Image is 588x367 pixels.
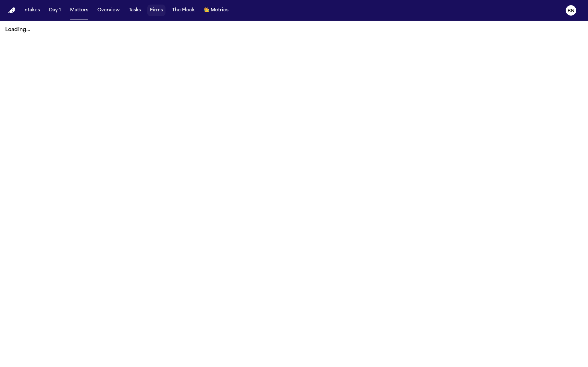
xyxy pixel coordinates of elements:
button: The Flock [169,5,197,16]
a: Home [8,7,16,14]
button: Firms [147,5,165,16]
button: Day 1 [46,5,64,16]
button: crownMetrics [201,5,231,16]
img: Finch Logo [8,7,16,14]
button: Matters [67,5,91,16]
button: Tasks [126,5,143,16]
p: Loading... [5,26,583,34]
button: Overview [95,5,122,16]
button: Intakes [21,5,43,16]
